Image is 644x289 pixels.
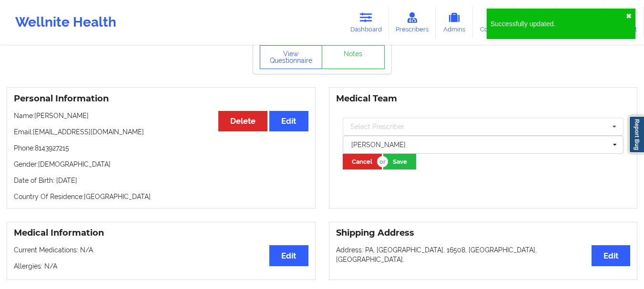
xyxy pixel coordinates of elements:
[336,245,631,264] p: Address: PA, [GEOGRAPHIC_DATA], 16508, [GEOGRAPHIC_DATA], [GEOGRAPHIC_DATA].
[269,111,308,131] button: Edit
[14,261,308,271] p: Allergies: N/A
[14,228,308,239] h3: Medical Information
[343,154,382,169] button: Cancel
[343,7,389,38] a: Dashboard
[336,93,631,104] h3: Medical Team
[473,7,512,38] a: Coaches
[218,111,267,131] button: Delete
[491,19,626,29] div: Successfully updated.
[629,116,644,153] a: Report Bug
[626,12,632,20] button: close
[350,123,404,130] div: Select Prescriber
[336,228,631,239] h3: Shipping Address
[592,245,630,266] button: Edit
[14,245,308,255] p: Current Medications: N/A
[260,45,323,69] button: View Questionnaire
[322,45,385,69] a: Notes
[14,159,308,169] p: Gender: [DEMOGRAPHIC_DATA]
[14,143,308,153] p: Phone: 8143927215
[14,192,308,201] p: Country Of Residence: [GEOGRAPHIC_DATA]
[14,127,308,137] p: Email: [EMAIL_ADDRESS][DOMAIN_NAME]
[14,111,308,120] p: Name: [PERSON_NAME]
[14,93,308,104] h3: Personal Information
[389,7,436,38] a: Prescribers
[383,154,416,169] button: Save
[14,176,308,185] p: Date of Birth: [DATE]
[269,245,308,266] button: Edit
[436,7,473,38] a: Admins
